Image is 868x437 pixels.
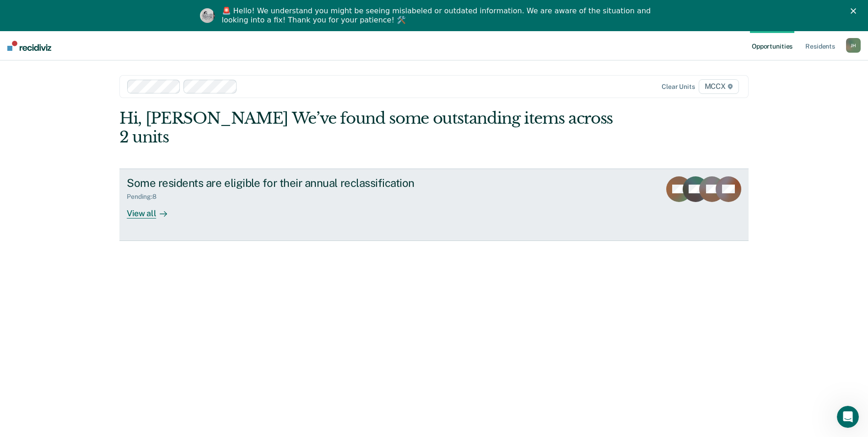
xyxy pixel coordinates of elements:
button: JH [846,38,861,53]
div: Clear units [662,83,695,91]
img: Recidiviz [7,41,51,51]
div: Some residents are eligible for their annual reclassification [127,176,448,190]
a: Residents [803,31,837,60]
div: 🚨 Hello! We understand you might be seeing mislabeled or outdated information. We are aware of th... [222,6,654,25]
div: Close [851,8,860,14]
span: MCCX [699,79,739,94]
a: Opportunities [750,31,794,60]
div: J H [846,38,861,53]
div: Pending : 8 [127,193,164,201]
iframe: Intercom live chat [837,406,859,428]
a: Some residents are eligible for their annual reclassificationPending:8View all [119,169,749,241]
div: Hi, [PERSON_NAME] We’ve found some outstanding items across 2 units [119,109,623,147]
img: Profile image for Kim [200,8,215,23]
div: View all [127,201,178,218]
